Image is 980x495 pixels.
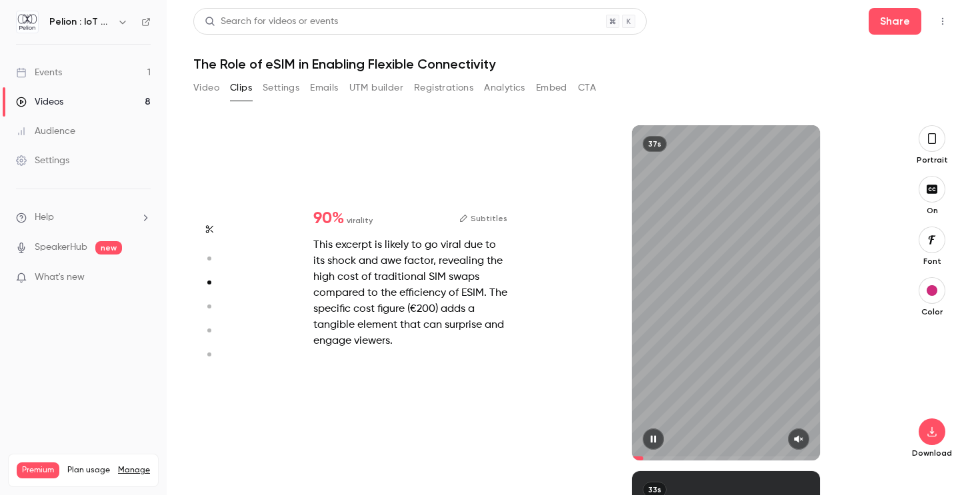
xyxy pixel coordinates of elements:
[911,306,953,317] p: Color
[17,462,59,478] span: Premium
[911,448,953,458] p: Download
[310,77,338,99] button: Emails
[17,11,38,33] img: Pelion : IoT Connectivity Made Effortless
[578,77,596,99] button: CTA
[35,270,85,284] span: What's new
[95,241,122,254] span: new
[459,211,507,227] button: Subtitles
[414,77,473,99] button: Registrations
[193,77,219,99] button: Video
[49,15,112,29] h6: Pelion : IoT Connectivity Made Effortless
[35,211,54,225] span: Help
[16,211,151,225] li: help-dropdown-opener
[16,66,62,79] div: Events
[484,77,525,99] button: Analytics
[869,8,921,35] button: Share
[205,15,338,29] div: Search for videos or events
[16,95,63,109] div: Videos
[135,272,151,284] iframe: Noticeable Trigger
[347,215,373,227] span: virality
[67,465,110,476] span: Plan usage
[230,77,252,99] button: Clips
[16,125,75,138] div: Audience
[313,237,507,349] div: This excerpt is likely to go viral due to its shock and awe factor, revealing the high cost of tr...
[911,155,953,165] p: Portrait
[536,77,567,99] button: Embed
[313,211,344,227] span: 90 %
[911,205,953,216] p: On
[932,11,953,32] button: Top Bar Actions
[263,77,299,99] button: Settings
[16,154,69,167] div: Settings
[193,56,953,72] h1: The Role of eSIM in Enabling Flexible Connectivity
[349,77,403,99] button: UTM builder
[643,136,667,152] div: 37s
[35,241,87,254] a: SpeakerHub
[118,465,150,476] a: Manage
[911,256,953,266] p: Font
